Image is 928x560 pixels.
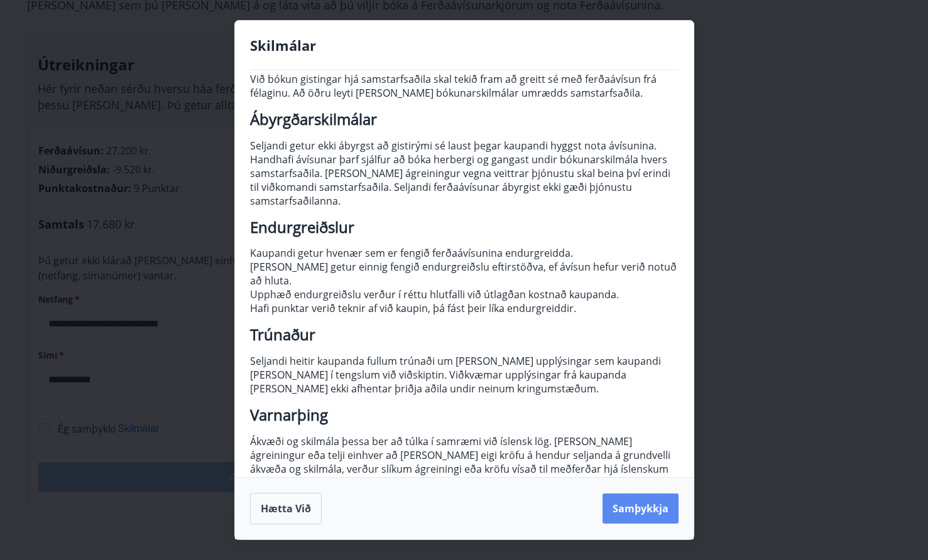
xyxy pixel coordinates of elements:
[603,493,679,524] button: Samþykkja
[250,434,679,490] p: Ákvæði og skilmála þessa ber að túlka í samræmi við íslensk lög. [PERSON_NAME] ágreiningur eða te...
[250,288,679,301] p: Upphæð endurgreiðslu verður í réttu hlutfalli við útlagðan kostnað kaupanda.
[250,260,679,288] p: [PERSON_NAME] getur einnig fengið endurgreiðslu eftirstöðva, ef ávísun hefur verið notuð að hluta.
[250,36,679,55] h4: Skilmálar
[250,301,679,315] p: Hafi punktar verið teknir af við kaupin, þá fást þeir líka endurgreiddir.
[250,328,679,342] h2: Trúnaður
[250,112,679,126] h2: Ábyrgðarskilmálar
[250,354,679,396] p: Seljandi heitir kaupanda fullum trúnaði um [PERSON_NAME] upplýsingar sem kaupandi [PERSON_NAME] í...
[250,493,322,524] button: Hætta við
[250,72,679,100] p: Við bókun gistingar hjá samstarfsaðila skal tekið fram að greitt sé með ferðaávísun frá félaginu....
[250,139,679,208] p: Seljandi getur ekki ábyrgst að gistirými sé laust þegar kaupandi hyggst nota ávísunina. Handhafi ...
[250,408,679,422] h2: Varnarþing
[250,246,679,260] p: Kaupandi getur hvenær sem er fengið ferðaávísunina endurgreidda.
[250,220,679,234] h2: Endurgreiðslur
